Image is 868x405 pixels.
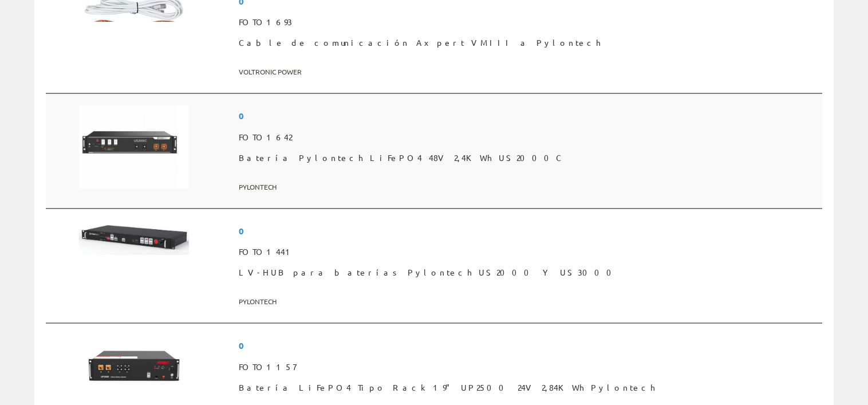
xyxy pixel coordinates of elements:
[79,221,189,255] img: Foto artículo LV-HUB para baterías Pylontech US2000 Y US3000 (192x59.849372384937)
[239,335,818,356] span: 0
[239,357,818,378] span: FOTO1157
[239,292,818,311] span: PYLONTECH
[79,105,189,188] img: Foto artículo Batería Pylontech LiFePO4 48V 2,4KWh US2000C (192x145.49480968858)
[239,33,818,53] span: Cable de comunicación Axpert VMIII a Pylontech
[239,221,818,242] span: 0
[239,105,818,127] span: 0
[239,262,818,283] span: LV-HUB para baterías Pylontech US2000 Y US3000
[239,178,818,196] span: PYLONTECH
[79,335,189,390] img: Foto artículo Batería LiFePO4 Tipo Rack 19” UP2500 24V 2,84KWh Pylontech (192x95.197771587744)
[239,148,818,168] span: Batería Pylontech LiFePO4 48V 2,4KWh US2000C
[239,378,818,398] span: Batería LiFePO4 Tipo Rack 19” UP2500 24V 2,84KWh Pylontech
[239,242,818,262] span: FOTO1441
[239,62,818,81] span: VOLTRONIC POWER
[239,127,818,148] span: FOTO1642
[239,12,818,33] span: FOTO1693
